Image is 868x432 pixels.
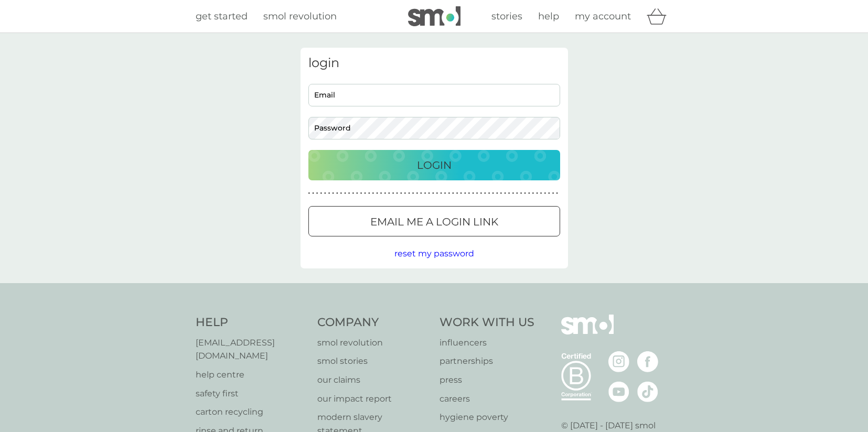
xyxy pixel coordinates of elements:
[400,191,402,196] p: ●
[424,191,426,196] p: ●
[452,191,454,196] p: ●
[516,191,518,196] p: ●
[332,191,334,196] p: ●
[464,191,466,196] p: ●
[436,191,438,196] p: ●
[317,315,429,331] h4: Company
[637,381,658,402] img: visit the smol Tiktok page
[308,150,560,180] button: Login
[608,351,629,372] img: visit the smol Instagram page
[480,191,482,196] p: ●
[340,191,342,196] p: ●
[196,336,307,363] a: [EMAIL_ADDRESS][DOMAIN_NAME]
[575,9,631,24] a: my account
[370,213,498,230] p: Email me a login link
[456,191,458,196] p: ●
[491,10,522,22] span: stories
[575,10,631,22] span: my account
[412,191,414,196] p: ●
[548,191,550,196] p: ●
[540,191,542,196] p: ●
[647,6,673,27] div: basket
[512,191,514,196] p: ●
[440,411,534,424] a: hygiene poverty
[528,191,530,196] p: ●
[496,191,498,196] p: ●
[336,191,338,196] p: ●
[504,191,506,196] p: ●
[536,191,538,196] p: ●
[317,354,429,368] a: smol stories
[392,191,394,196] p: ●
[440,373,534,387] a: press
[538,9,559,24] a: help
[196,9,248,24] a: get started
[440,315,534,331] h4: Work With Us
[384,191,386,196] p: ●
[408,191,410,196] p: ●
[484,191,486,196] p: ●
[308,56,560,71] h3: login
[476,191,478,196] p: ●
[348,191,350,196] p: ●
[196,315,307,331] h4: Help
[396,191,398,196] p: ●
[420,191,422,196] p: ●
[196,387,307,401] a: safety first
[263,10,337,22] span: smol revolution
[308,191,310,196] p: ●
[312,191,314,196] p: ●
[444,191,446,196] p: ●
[394,249,474,258] span: reset my password
[556,191,558,196] p: ●
[524,191,526,196] p: ●
[317,336,429,350] a: smol revolution
[417,157,452,174] p: Login
[508,191,510,196] p: ●
[416,191,418,196] p: ●
[196,368,307,382] p: help centre
[460,191,462,196] p: ●
[432,191,434,196] p: ●
[544,191,546,196] p: ●
[372,191,374,196] p: ●
[608,381,629,402] img: visit the smol Youtube page
[360,191,362,196] p: ●
[364,191,366,196] p: ●
[376,191,378,196] p: ●
[492,191,494,196] p: ●
[196,405,307,419] a: carton recycling
[448,191,450,196] p: ●
[344,191,346,196] p: ●
[324,191,326,196] p: ●
[491,9,522,24] a: stories
[428,191,430,196] p: ●
[196,10,248,22] span: get started
[356,191,358,196] p: ●
[394,247,474,261] button: reset my password
[263,9,337,24] a: smol revolution
[440,336,534,350] a: influencers
[500,191,502,196] p: ●
[368,191,370,196] p: ●
[561,315,614,350] img: smol
[488,191,490,196] p: ●
[352,191,354,196] p: ●
[317,373,429,387] a: our claims
[538,10,559,22] span: help
[440,392,534,406] a: careers
[317,392,429,406] p: our impact report
[532,191,534,196] p: ●
[316,191,318,196] p: ●
[440,354,534,368] a: partnerships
